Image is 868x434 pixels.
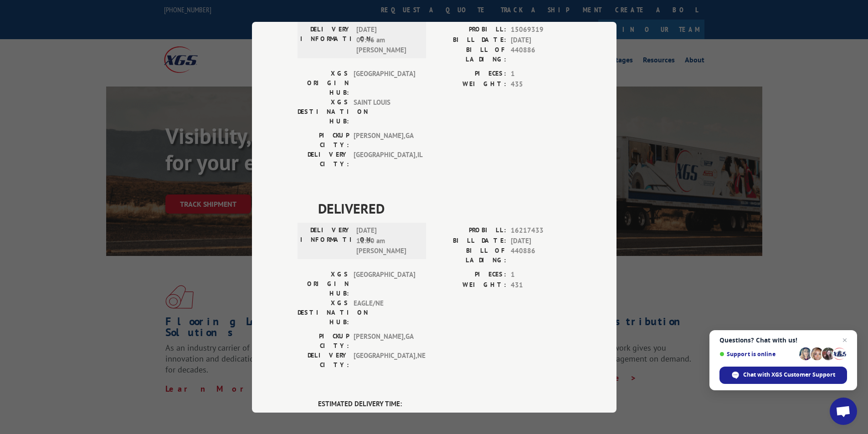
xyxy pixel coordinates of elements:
[354,351,415,370] span: [GEOGRAPHIC_DATA] , NE
[298,351,349,370] label: DELIVERY CITY:
[354,131,415,150] span: [PERSON_NAME] , GA
[743,371,835,379] span: Chat with XGS Customer Support
[511,45,571,64] span: 440886
[830,398,857,425] a: Open chat
[318,198,571,219] span: DELIVERED
[298,131,349,150] label: PICKUP CITY:
[511,246,571,265] span: 440886
[434,270,506,280] label: PIECES:
[434,25,506,35] label: PROBILL:
[511,79,571,89] span: 435
[434,225,506,236] label: PROBILL:
[719,351,796,357] span: Support is online
[511,270,571,280] span: 1
[298,270,349,298] label: XGS ORIGIN HUB:
[354,270,415,298] span: [GEOGRAPHIC_DATA]
[434,79,506,89] label: WEIGHT:
[298,332,349,351] label: PICKUP CITY:
[511,280,571,290] span: 431
[354,298,415,327] span: EAGLE/NE
[434,280,506,290] label: WEIGHT:
[434,246,506,265] label: BILL OF LADING:
[318,409,571,420] div: Please contact customer service: [PHONE_NUMBER].
[434,45,506,64] label: BILL OF LADING:
[356,225,418,256] span: [DATE] 11:30 am [PERSON_NAME]
[511,35,571,45] span: [DATE]
[511,25,571,35] span: 15069319
[354,332,415,351] span: [PERSON_NAME] , GA
[511,69,571,79] span: 1
[354,97,415,126] span: SAINT LOUIS
[298,150,349,169] label: DELIVERY CITY:
[354,69,415,97] span: [GEOGRAPHIC_DATA]
[318,399,571,409] label: ESTIMATED DELIVERY TIME:
[356,25,418,56] span: [DATE] 09:46 am [PERSON_NAME]
[719,367,847,384] span: Chat with XGS Customer Support
[298,298,349,327] label: XGS DESTINATION HUB:
[719,337,847,344] span: Questions? Chat with us!
[434,69,506,79] label: PIECES:
[298,69,349,97] label: XGS ORIGIN HUB:
[300,25,352,56] label: DELIVERY INFORMATION:
[354,150,415,169] span: [GEOGRAPHIC_DATA] , IL
[300,225,352,256] label: DELIVERY INFORMATION:
[298,97,349,126] label: XGS DESTINATION HUB:
[434,235,506,246] label: BILL DATE:
[434,35,506,45] label: BILL DATE:
[511,225,571,236] span: 16217433
[511,235,571,246] span: [DATE]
